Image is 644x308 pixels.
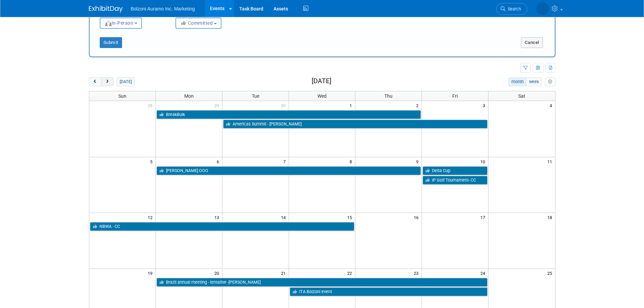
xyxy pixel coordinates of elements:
span: 20 [214,269,222,277]
span: 6 [216,157,222,166]
a: [PERSON_NAME] OOO [157,166,421,175]
span: 1 [349,101,355,110]
span: 4 [549,101,555,110]
span: Mon [184,93,194,99]
a: IP Golf Tournament- CC [423,176,487,185]
span: 11 [547,157,555,166]
span: 16 [413,213,422,221]
h2: [DATE] [312,77,331,85]
span: 24 [480,269,488,277]
span: 30 [280,101,289,110]
span: 17 [480,213,488,221]
a: ITA Bolzoni event [290,287,488,296]
img: Casey Coats [536,2,549,15]
span: 9 [415,157,422,166]
span: Sun [118,93,126,99]
button: Submit [100,37,122,48]
button: month [508,77,526,86]
img: ExhibitDay [89,6,123,13]
span: 12 [147,213,156,221]
a: Delta Cup [423,166,487,175]
span: In-Person [104,20,134,26]
span: 14 [280,213,289,221]
span: Fri [452,93,458,99]
span: 2 [415,101,422,110]
span: 15 [347,213,355,221]
span: 18 [547,213,555,221]
button: myCustomButton [545,77,555,86]
button: Committed [175,18,221,29]
span: Committed [180,20,213,26]
a: Americas Summit - [PERSON_NAME] [223,120,487,128]
span: Thu [384,93,392,99]
a: NBWA - CC [90,222,355,231]
span: Wed [317,93,327,99]
a: BreakBulk [157,110,421,119]
span: Search [505,6,521,11]
span: 3 [482,101,488,110]
span: 7 [283,157,289,166]
span: Tue [252,93,259,99]
span: 22 [347,269,355,277]
button: [DATE] [117,77,135,86]
a: Brazil annual meeting - tentative -[PERSON_NAME] [157,278,487,287]
span: 28 [147,101,156,110]
button: next [101,77,114,86]
a: Search [496,3,527,15]
button: Cancel [521,37,543,48]
span: 8 [349,157,355,166]
span: 5 [149,157,156,166]
span: Sat [518,93,525,99]
button: prev [89,77,101,86]
span: 29 [214,101,222,110]
span: 21 [280,269,289,277]
i: Personalize Calendar [548,80,552,84]
span: 19 [147,269,156,277]
span: 13 [214,213,222,221]
button: In-Person [100,18,142,29]
button: week [526,77,542,86]
span: Bolzoni Auramo Inc. Marketing [131,6,195,11]
span: 23 [413,269,422,277]
span: 25 [547,269,555,277]
span: 10 [480,157,488,166]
